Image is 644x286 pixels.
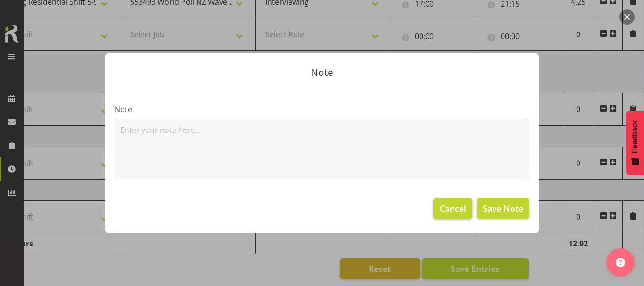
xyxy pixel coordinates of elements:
button: Save Note [477,198,529,219]
button: Feedback - Show survey [626,111,644,175]
span: Save Note [483,202,523,214]
label: Note [115,104,529,115]
p: Note [115,67,529,77]
img: help-xxl-2.png [616,258,625,267]
button: Cancel [433,198,472,219]
span: Feedback [631,120,639,153]
span: Cancel [440,202,466,214]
